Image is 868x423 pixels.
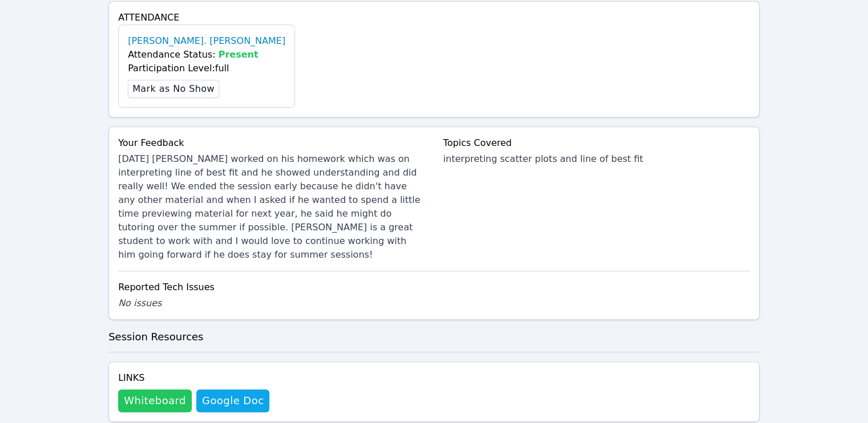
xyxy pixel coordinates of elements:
a: Google Doc [196,389,269,412]
span: No issues [118,298,162,308]
div: Topics Covered [443,136,750,150]
button: Whiteboard [118,389,192,412]
div: [DATE] [PERSON_NAME] worked on his homework which was on interpreting line of best fit and he sho... [118,152,425,262]
h4: Attendance [118,11,750,25]
div: Reported Tech Issues [118,280,750,294]
span: Present [219,49,259,60]
a: [PERSON_NAME]. [PERSON_NAME] [128,34,285,48]
button: Mark as No Show [128,80,219,98]
h3: Session Resources [108,329,760,345]
h4: Links [118,371,269,385]
div: Your Feedback [118,136,425,150]
div: Participation Level: full [128,62,285,75]
div: interpreting scatter plots and line of best fit [443,152,750,166]
div: Attendance Status: [128,48,285,62]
